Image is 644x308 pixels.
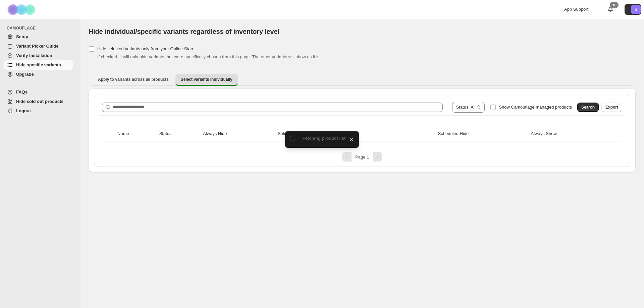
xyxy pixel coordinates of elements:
span: Hide individual/specific variants regardless of inventory level [89,28,279,35]
img: Camouflage [5,0,39,19]
span: Variant Picker Guide [16,44,58,49]
div: 0 [610,2,619,8]
a: Setup [4,32,73,42]
th: Status [157,126,201,141]
span: Export [605,105,618,110]
span: Show Camouflage managed products [499,105,572,110]
button: Select variants individually [175,74,238,86]
a: Verify Installation [4,51,73,60]
span: Avatar with initials S [631,5,641,14]
span: Upgrade [16,72,34,77]
span: Setup [16,34,28,39]
div: Select variants individually [89,88,636,172]
span: Verify Installation [16,53,52,58]
a: FAQs [4,87,73,97]
span: Apply to variants across all products [98,77,169,82]
span: Fetching product list [303,136,346,141]
th: Scheduled Hide [436,126,529,141]
span: If checked, it will only hide variants that were specifically chosen from this page. The other va... [97,54,321,59]
span: Logout [16,108,31,113]
span: Search [581,105,595,110]
th: Always Show [529,126,609,141]
span: Hide specific variants [16,62,61,67]
text: S [635,7,637,11]
th: Selected/Excluded Countries [276,126,436,141]
a: Hide specific variants [4,60,73,70]
button: Search [577,103,599,112]
button: Apply to variants across all products [93,74,174,85]
th: Name [115,126,157,141]
span: Hide sold out products [16,99,64,104]
th: Always Hide [201,126,276,141]
button: Export [601,103,622,112]
a: Logout [4,106,73,116]
a: Hide sold out products [4,97,73,106]
span: CAMOUFLAGE [7,25,76,31]
span: App Support [564,7,588,12]
a: 0 [607,6,614,13]
a: Upgrade [4,70,73,79]
a: Variant Picker Guide [4,42,73,51]
span: Page 1 [355,155,369,160]
button: Avatar with initials S [625,4,641,15]
span: Select variants individually [181,77,232,82]
nav: Pagination [99,152,625,162]
span: Hide selected variants only from your Online Store [97,46,195,51]
span: FAQs [16,89,28,95]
